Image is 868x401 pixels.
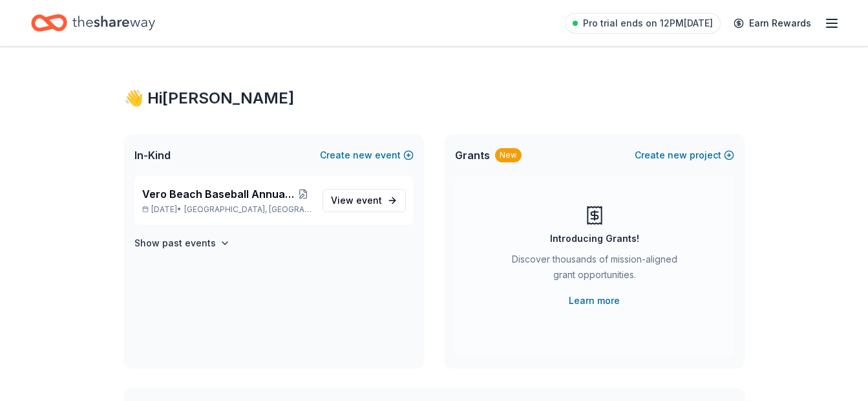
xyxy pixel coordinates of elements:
[455,147,490,163] span: Grants
[142,186,295,202] span: Vero Beach Baseball Annual Golf Tournament
[569,293,620,309] a: Learn more
[353,147,372,163] span: new
[356,195,382,206] span: event
[124,88,745,109] div: 👋 Hi [PERSON_NAME]
[635,147,734,163] button: Createnewproject
[323,189,406,212] a: View event
[726,12,819,35] a: Earn Rewards
[565,13,721,34] a: Pro trial ends on 12PM[DATE]
[495,148,522,162] div: New
[134,235,230,251] button: Show past events
[134,235,216,251] h4: Show past events
[583,16,713,31] span: Pro trial ends on 12PM[DATE]
[134,147,171,163] span: In-Kind
[668,147,687,163] span: new
[142,204,312,215] p: [DATE] •
[331,193,382,208] span: View
[31,8,155,38] a: Home
[320,147,414,163] button: Createnewevent
[550,231,639,246] div: Introducing Grants!
[184,204,312,215] span: [GEOGRAPHIC_DATA], [GEOGRAPHIC_DATA]
[507,252,683,288] div: Discover thousands of mission-aligned grant opportunities.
